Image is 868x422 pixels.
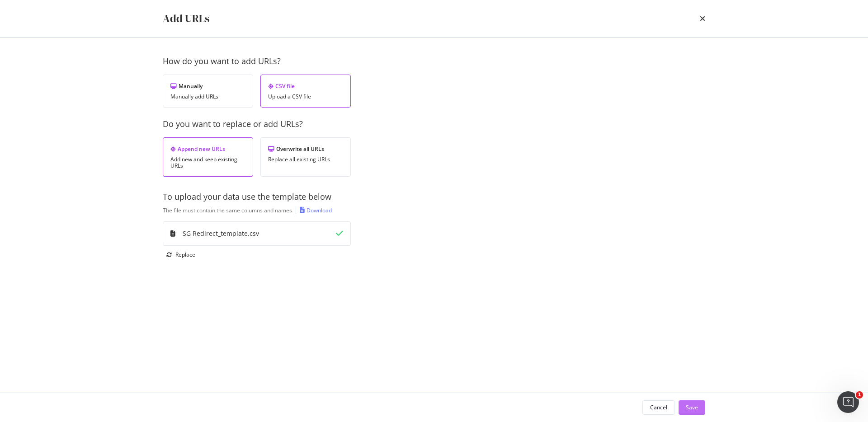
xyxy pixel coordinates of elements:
[700,11,705,26] div: times
[163,56,705,67] div: How do you want to add URLs?
[679,400,705,415] button: Save
[300,206,332,214] a: Download
[268,145,343,153] div: Overwrite all URLs
[307,206,332,214] div: Download
[163,191,705,203] div: To upload your data use the template below
[163,11,209,26] div: Add URLs
[686,403,698,411] div: Save
[163,248,195,262] button: Replace
[170,82,245,90] div: Manually
[175,251,195,258] div: Replace
[837,391,859,413] iframe: Intercom live chat
[170,156,245,169] div: Add new and keep existing URLs
[183,229,259,238] div: SG Redirect_template.csv
[170,94,245,100] div: Manually add URLs
[268,82,343,90] div: CSV file
[642,400,675,415] button: Cancel
[268,156,343,163] div: Replace all existing URLs
[163,118,705,130] div: Do you want to replace or add URLs?
[650,403,667,411] div: Cancel
[163,206,292,214] div: The file must contain the same columns and names
[856,391,863,399] span: 1
[268,94,343,100] div: Upload a CSV file
[170,145,245,153] div: Append new URLs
